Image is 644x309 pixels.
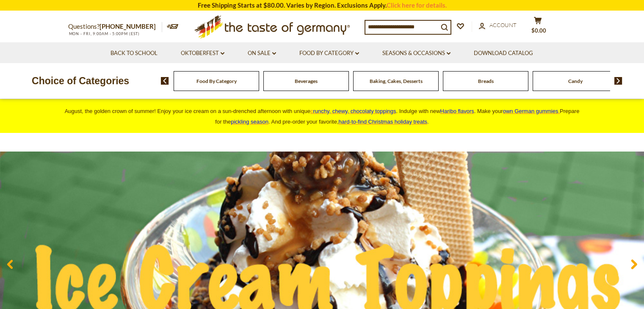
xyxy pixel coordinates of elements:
a: Candy [568,78,583,84]
span: own German gummies [503,108,558,114]
a: Beverages [295,78,318,84]
button: $0.00 [525,17,551,38]
a: Haribo flavors [440,108,474,114]
img: previous arrow [161,77,169,85]
a: Download Catalog [474,49,533,58]
a: Click here for details. [387,1,447,9]
a: Food By Category [299,49,359,58]
span: runchy, chewy, chocolaty toppings [313,108,396,114]
p: Questions? [68,21,162,32]
a: Baking, Cakes, Desserts [370,78,423,84]
a: Account [479,21,517,30]
a: Seasons & Occasions [382,49,451,58]
a: [PHONE_NUMBER] [100,22,156,30]
a: crunchy, chewy, chocolaty toppings [310,108,396,114]
span: August, the golden crown of summer! Enjoy your ice cream on a sun-drenched afternoon with unique ... [65,108,580,125]
a: pickling season [231,119,268,125]
a: On Sale [248,49,276,58]
a: Back to School [111,49,158,58]
a: Food By Category [196,78,237,84]
a: own German gummies. [503,108,560,114]
span: MON - FRI, 9:00AM - 5:00PM (EST) [68,31,140,36]
span: $0.00 [531,27,546,34]
a: Breads [478,78,494,84]
span: . [339,119,429,125]
a: Oktoberfest [181,49,224,58]
a: hard-to-find Christmas holiday treats [339,119,428,125]
span: Account [489,22,517,28]
img: next arrow [614,77,622,85]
